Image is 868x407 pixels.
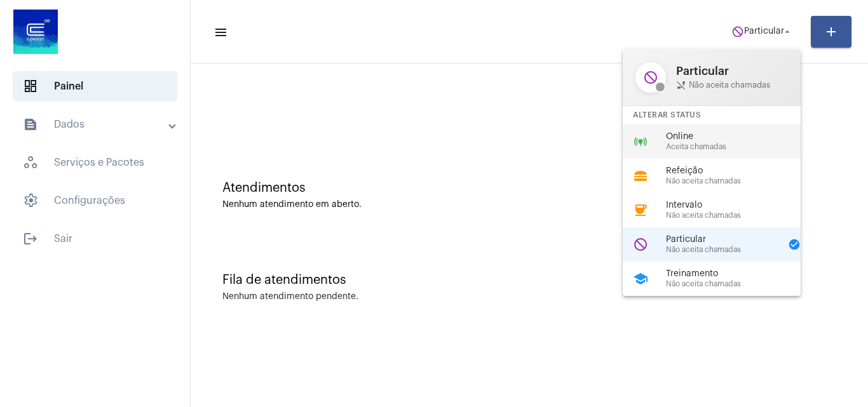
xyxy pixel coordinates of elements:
mat-icon: lunch_dining [633,168,648,183]
span: Não aceita chamadas [666,177,811,185]
div: Alterar Status [623,106,801,124]
span: Não aceita chamadas [676,80,788,90]
mat-icon: do_not_disturb [633,237,648,252]
mat-icon: online_prediction [633,134,648,149]
span: Particular [676,65,788,77]
mat-icon: check_circle [788,238,801,251]
span: Aceita chamadas [666,143,811,151]
span: Não aceita chamadas [666,280,811,288]
span: Online [666,132,811,142]
mat-icon: school [633,271,648,286]
mat-icon: do_not_disturb [635,62,666,93]
span: Particular [666,235,780,244]
span: Não aceita chamadas [666,211,811,220]
span: Refeição [666,166,811,176]
mat-icon: phone_disabled [676,80,686,90]
mat-icon: coffee [633,203,648,218]
span: Não aceita chamadas [666,246,780,254]
span: Treinamento [666,269,811,279]
span: Intervalo [666,201,811,210]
